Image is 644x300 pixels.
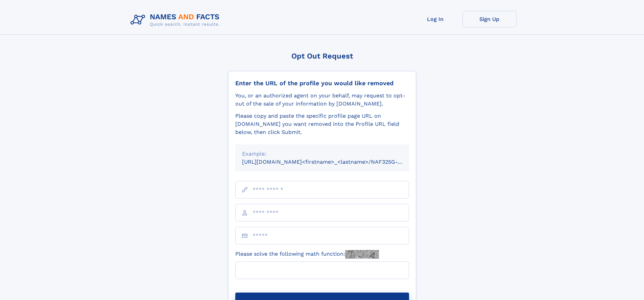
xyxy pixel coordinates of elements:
[462,11,517,27] a: Sign Up
[235,92,409,108] div: You, or an authorized agent on your behalf, may request to opt-out of the sale of your informatio...
[235,250,379,259] label: Please solve the following math function:
[408,11,462,27] a: Log In
[128,11,225,29] img: Logo Names and Facts
[242,150,402,158] div: Example:
[235,79,409,87] div: Enter the URL of the profile you would like removed
[242,159,422,165] small: [URL][DOMAIN_NAME]<firstname>_<lastname>/NAF325G-xxxxxxxx
[228,52,416,60] div: Opt Out Request
[235,112,409,136] div: Please copy and paste the specific profile page URL on [DOMAIN_NAME] you want removed into the Pr...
